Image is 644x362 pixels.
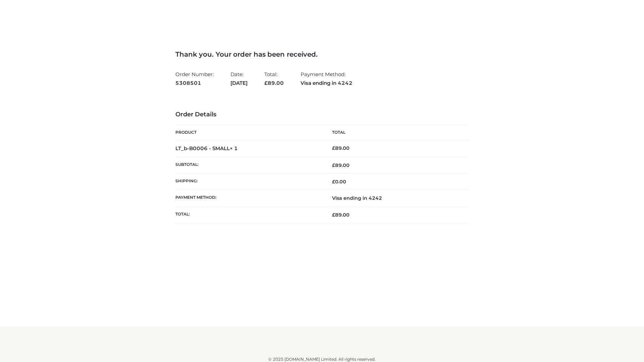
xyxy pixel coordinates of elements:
li: Payment Method: [301,68,353,89]
th: Payment method: [175,190,322,206]
li: Date: [230,68,248,89]
span: 89.00 [264,80,284,86]
th: Total [322,125,469,140]
span: £ [332,179,335,185]
td: Visa ending in 4242 [322,190,469,206]
th: Shipping: [175,174,322,190]
li: Total: [264,68,284,89]
span: 89.00 [332,212,350,218]
span: £ [332,162,335,168]
span: 89.00 [332,162,350,168]
h3: Thank you. Your order has been received. [175,50,469,58]
li: Order Number: [175,68,214,89]
strong: Visa ending in 4242 [301,79,353,87]
span: £ [264,80,268,86]
th: Subtotal: [175,157,322,173]
h3: Order Details [175,111,469,118]
bdi: 0.00 [332,179,346,185]
th: Product [175,125,322,140]
th: Total: [175,206,322,223]
strong: 5308501 [175,79,214,87]
strong: [DATE] [230,79,248,87]
span: £ [332,212,335,218]
span: £ [332,145,335,151]
strong: × 1 [230,145,238,152]
bdi: 89.00 [332,145,350,151]
strong: LT_b-B0006 - SMALL [175,145,238,152]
